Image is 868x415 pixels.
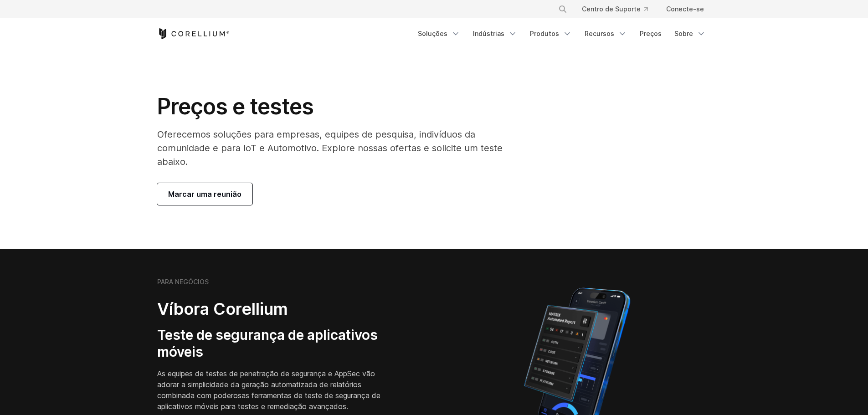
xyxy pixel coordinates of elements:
font: Sobre [674,30,693,37]
font: Teste de segurança de aplicativos móveis [157,327,378,360]
font: Marcar uma reunião [168,190,241,199]
a: Marcar uma reunião [157,183,252,205]
font: Preços e testes [157,93,314,120]
font: Produtos [530,30,559,37]
font: Recursos [585,30,614,37]
font: As equipes de testes de penetração de segurança e AppSec vão adorar a simplicidade da geração aut... [157,369,380,411]
font: Preços [640,30,662,37]
font: Víbora Corellium [157,299,288,319]
font: Oferecemos soluções para empresas, equipes de pesquisa, indivíduos da comunidade e para IoT e Aut... [157,129,503,167]
font: Centro de Suporte [582,5,641,13]
div: Menu de navegação [547,1,711,17]
font: PARA NEGÓCIOS [157,278,209,286]
div: Menu de navegação [412,26,711,42]
a: Página inicial do Corellium [157,28,230,39]
font: Soluções [418,30,447,37]
button: Procurar [555,1,571,17]
font: Conecte-se [666,5,704,13]
font: Indústrias [473,30,504,37]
